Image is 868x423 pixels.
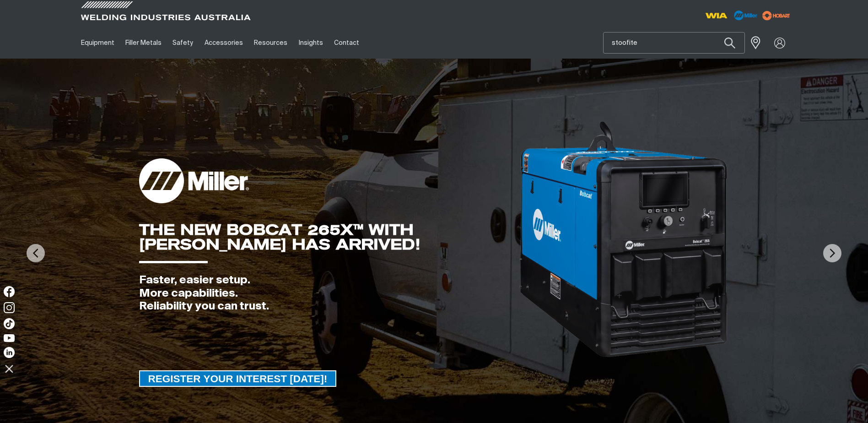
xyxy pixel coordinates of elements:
a: Resources [248,27,293,59]
button: Search products [714,32,745,54]
input: Product name or item number... [604,33,744,53]
img: PrevArrow [27,244,45,262]
img: miller [760,9,793,22]
a: Filler Metals [120,27,167,59]
div: THE NEW BOBCAT 265X™ WITH [PERSON_NAME] HAS ARRIVED! [139,222,519,252]
img: hide socials [1,361,17,376]
img: LinkedIn [4,347,15,358]
img: YouTube [4,334,15,342]
a: Equipment [75,27,120,59]
a: REGISTER YOUR INTEREST TODAY! [139,370,337,387]
nav: Main [75,27,614,59]
a: Contact [329,27,365,59]
a: Insights [293,27,328,59]
div: Faster, easier setup. More capabilities. Reliability you can trust. [139,274,519,313]
img: TikTok [4,318,15,329]
img: Facebook [4,286,15,297]
span: REGISTER YOUR INTEREST [DATE]! [140,370,336,387]
a: Safety [167,27,199,59]
img: NextArrow [823,244,841,262]
img: Instagram [4,302,15,313]
a: Accessories [199,27,248,59]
